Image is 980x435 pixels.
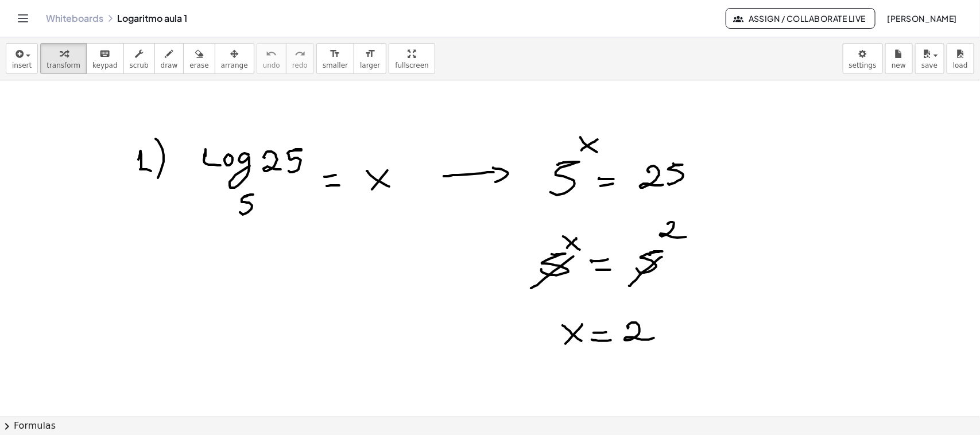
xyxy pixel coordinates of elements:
[953,61,968,69] span: load
[892,61,906,69] span: new
[189,61,208,69] span: erase
[885,43,913,74] button: new
[389,43,435,74] button: fullscreen
[395,61,428,69] span: fullscreen
[257,43,286,74] button: undoundo
[154,43,184,74] button: draw
[726,8,876,29] button: Assign / Collaborate Live
[323,61,348,69] span: smaller
[14,9,32,28] button: Toggle navigation
[221,61,248,69] span: arrange
[46,13,103,24] a: Whiteboards
[843,43,883,74] button: settings
[183,43,215,74] button: erase
[915,43,944,74] button: save
[878,8,966,29] button: [PERSON_NAME]
[887,13,957,24] span: [PERSON_NAME]
[360,61,380,69] span: larger
[47,61,80,69] span: transform
[735,13,866,24] span: Assign / Collaborate Live
[921,61,938,69] span: save
[6,43,38,74] button: insert
[330,47,340,61] i: format_size
[263,61,280,69] span: undo
[99,47,110,61] i: keyboard
[354,43,386,74] button: format_sizelarger
[295,47,305,61] i: redo
[86,43,124,74] button: keyboardkeypad
[849,61,877,69] span: settings
[40,43,87,74] button: transform
[365,47,375,61] i: format_size
[316,43,354,74] button: format_sizesmaller
[286,43,314,74] button: redoredo
[947,43,974,74] button: load
[12,61,32,69] span: insert
[130,61,149,69] span: scrub
[161,61,178,69] span: draw
[123,43,155,74] button: scrub
[266,47,277,61] i: undo
[215,43,254,74] button: arrange
[92,61,118,69] span: keypad
[292,61,308,69] span: redo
